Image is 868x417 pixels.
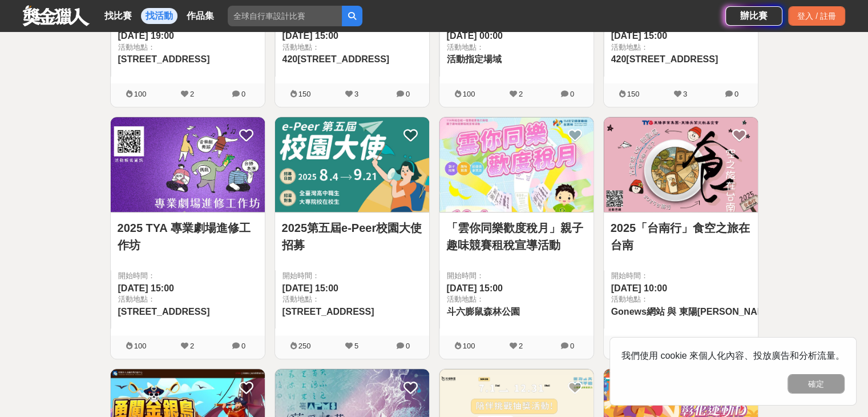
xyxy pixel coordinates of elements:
[282,307,374,316] span: [STREET_ADDRESS]
[406,90,410,98] span: 0
[519,90,523,98] span: 2
[118,294,258,305] span: 活動地點：
[463,342,475,350] span: 100
[100,8,136,24] a: 找比賽
[118,54,210,64] span: [STREET_ADDRESS]
[282,31,338,41] span: [DATE] 15:00
[447,270,587,282] span: 開始時間：
[446,219,587,254] a: 「雲你同樂歡度稅月」親子趣味競賽租稅宣導活動
[683,90,687,98] span: 3
[118,42,258,53] span: 活動地點：
[118,307,210,316] span: [STREET_ADDRESS]
[570,342,574,350] span: 0
[725,6,782,26] a: 辦比賽
[611,219,751,254] a: 2025「台南行」食空之旅在台南
[611,294,838,305] span: 活動地點：
[734,90,738,98] span: 0
[788,374,845,394] button: 確定
[298,90,311,98] span: 150
[621,351,845,360] span: 我們使用 cookie 來個人化內容、投放廣告和分析流量。
[447,283,503,293] span: [DATE] 15:00
[190,342,194,350] span: 2
[182,8,219,24] a: 作品集
[111,117,265,213] a: Cover Image
[118,31,174,41] span: [DATE] 19:00
[228,6,342,26] input: 全球自行車設計比賽
[447,294,587,305] span: 活動地點：
[118,270,258,282] span: 開始時間：
[611,283,667,293] span: [DATE] 10:00
[134,342,147,350] span: 100
[604,117,758,212] img: Cover Image
[141,8,177,24] a: 找活動
[447,307,520,316] span: 斗六膨鼠森林公園
[447,31,503,41] span: [DATE] 00:00
[118,219,258,254] a: 2025 TYA 專業劇場進修工作坊
[111,117,265,212] img: Cover Image
[611,54,718,64] span: 420[STREET_ADDRESS]
[788,6,845,26] div: 登入 / 註冊
[354,342,358,350] span: 5
[275,117,429,213] a: Cover Image
[604,117,758,213] a: Cover Image
[627,90,640,98] span: 150
[611,42,751,53] span: 活動地點：
[463,90,475,98] span: 100
[298,342,311,350] span: 250
[134,90,147,98] span: 100
[406,342,410,350] span: 0
[282,283,338,293] span: [DATE] 15:00
[447,42,587,53] span: 活動地點：
[190,90,194,98] span: 2
[439,117,594,213] a: Cover Image
[282,294,422,305] span: 活動地點：
[447,54,502,64] span: 活動指定場域
[611,307,838,316] span: Gonews網站 與 東陽[PERSON_NAME]文教基金會粉專
[282,270,422,282] span: 開始時間：
[118,283,174,293] span: [DATE] 15:00
[439,117,594,212] img: Cover Image
[241,90,245,98] span: 0
[611,270,751,282] span: 開始時間：
[282,219,422,254] a: 2025第五屆e-Peer校園大使招募
[519,342,523,350] span: 2
[282,54,390,64] span: 420[STREET_ADDRESS]
[570,90,574,98] span: 0
[611,31,667,41] span: [DATE] 15:00
[354,90,358,98] span: 3
[275,117,429,212] img: Cover Image
[241,342,245,350] span: 0
[282,42,422,53] span: 活動地點：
